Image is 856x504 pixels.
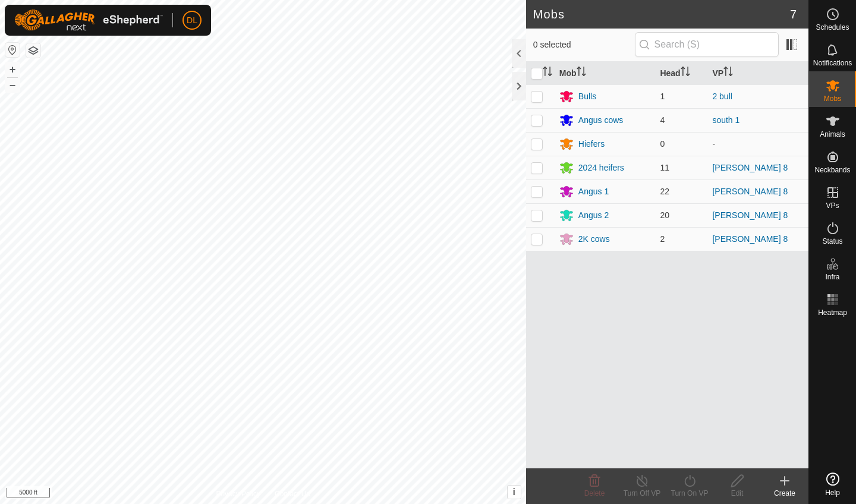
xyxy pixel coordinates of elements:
span: 7 [790,5,797,23]
div: Angus 2 [578,209,609,222]
p-sorticon: Activate to sort [681,68,690,78]
span: 2 [660,234,665,244]
a: [PERSON_NAME] 8 [712,163,788,172]
span: Animals [820,131,845,138]
th: Head [655,62,707,85]
span: 11 [660,163,669,172]
span: Schedules [816,24,849,31]
span: DL [187,14,197,27]
span: Delete [584,489,605,497]
input: Search (S) [635,32,779,57]
span: Mobs [824,95,841,102]
button: Reset Map [5,43,20,57]
div: Hiefers [578,138,605,150]
span: VPs [826,202,839,209]
span: Infra [825,273,839,281]
p-sorticon: Activate to sort [577,68,586,78]
div: Turn Off VP [618,488,666,499]
a: Privacy Policy [216,489,260,499]
div: Turn On VP [666,488,713,499]
button: i [508,486,521,499]
div: Angus 1 [578,185,609,198]
td: - [707,132,808,156]
span: 22 [660,187,669,196]
div: 2024 heifers [578,162,624,174]
span: 1 [660,92,665,101]
a: south 1 [712,115,739,125]
button: – [5,78,20,92]
button: Map Layers [26,43,40,58]
a: Help [809,468,856,501]
span: Notifications [813,59,852,67]
span: 0 selected [533,39,635,51]
span: 0 [660,139,665,149]
a: [PERSON_NAME] 8 [712,234,788,244]
p-sorticon: Activate to sort [543,68,552,78]
th: VP [707,62,808,85]
a: Contact Us [275,489,310,499]
img: Gallagher Logo [14,10,163,31]
span: Status [822,238,842,245]
a: 2 bull [712,92,732,101]
div: Angus cows [578,114,623,127]
span: i [513,487,515,497]
p-sorticon: Activate to sort [723,68,733,78]
span: Heatmap [818,309,847,316]
a: [PERSON_NAME] 8 [712,187,788,196]
button: + [5,62,20,77]
a: [PERSON_NAME] 8 [712,210,788,220]
div: 2K cows [578,233,610,245]
th: Mob [555,62,656,85]
span: Neckbands [814,166,850,174]
h2: Mobs [533,7,790,21]
div: Bulls [578,90,596,103]
div: Create [761,488,808,499]
span: Help [825,489,840,496]
span: 20 [660,210,669,220]
span: 4 [660,115,665,125]
div: Edit [713,488,761,499]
